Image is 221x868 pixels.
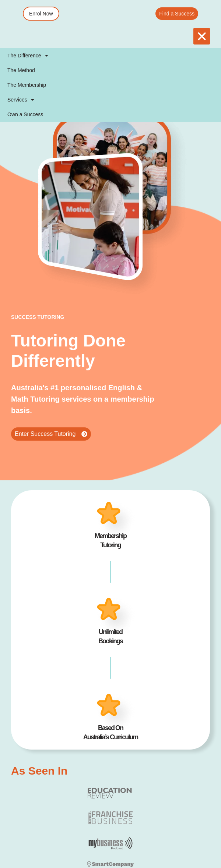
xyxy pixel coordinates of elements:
span: Enrol Now [29,11,53,16]
a: Enrol Now [23,7,59,21]
h2: As Seen In [11,764,67,778]
h2: Based On Australia’s Curriculum [19,723,202,742]
div: Menu Toggle [193,28,210,45]
h2: Tutoring Done Differently [11,331,210,371]
a: Find a Success [155,7,198,20]
iframe: Chat Widget [97,785,221,868]
span: Find a Success [159,11,194,16]
h2: Membership Tutoring [19,531,202,550]
p: success tutoring [11,314,210,320]
a: Enter Success Tutoring [11,427,91,441]
h2: Unlimited Bookings [19,627,202,646]
p: Australia's #1 personalised English & Math Tutoring services on a membership basis. [11,382,156,416]
span: Enter Success Tutoring [15,431,76,437]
